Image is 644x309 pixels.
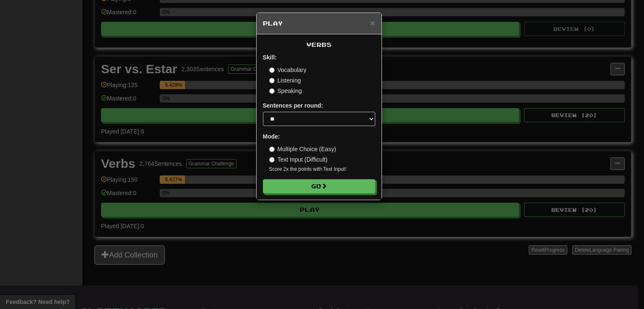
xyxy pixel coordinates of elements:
[269,78,275,83] input: Listening
[370,18,375,27] button: Close
[263,101,323,110] label: Sentences per round:
[269,88,275,94] input: Speaking
[269,76,301,85] label: Listening
[269,147,275,152] input: Multiple Choice (Easy)
[263,133,280,140] strong: Mode:
[269,145,336,153] label: Multiple Choice (Easy)
[306,41,332,48] span: Verbs
[269,157,275,162] input: Text Input (Difficult)
[370,18,375,28] span: ×
[269,166,375,173] small: Score 2x the points with Text Input !
[269,66,306,74] label: Vocabulary
[269,87,302,95] label: Speaking
[269,155,328,164] label: Text Input (Difficult)
[263,54,277,61] strong: Skill:
[263,19,375,28] h5: Play
[263,179,375,193] button: Go
[269,67,275,73] input: Vocabulary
